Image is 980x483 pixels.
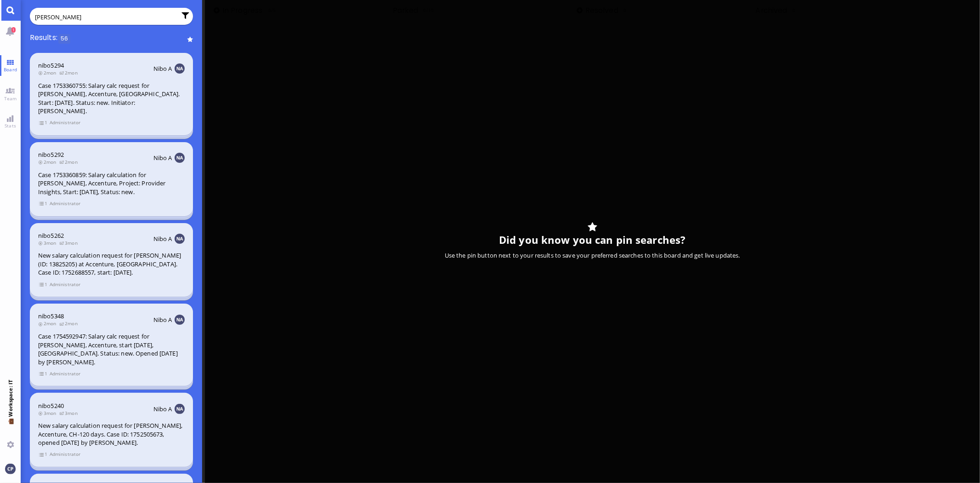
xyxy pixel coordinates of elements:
img: NA [175,315,185,325]
span: 💼 Workspace: IT [7,417,14,437]
span: Nibo A [153,405,172,413]
span: 2mon [59,69,80,76]
span: 2mon [38,69,59,76]
img: NA [175,234,185,244]
span: 3mon [59,410,80,416]
span: 56 [58,34,71,44]
span: 3mon [38,240,59,246]
span: view 1 items [39,370,48,378]
input: Enter query or press / to filter [35,12,176,22]
a: nibo5348 [38,312,64,320]
span: 2mon [38,159,59,165]
span: view 1 items [39,119,48,126]
span: view 1 items [39,450,48,458]
span: 1 [11,27,16,33]
a: nibo5240 [38,402,64,410]
span: 3mon [59,240,80,246]
img: NA [175,404,185,414]
span: Administrator [49,281,81,288]
span: Board [1,66,19,73]
a: nibo5262 [38,231,64,240]
div: Case 1754592947: Salary calc request for [PERSON_NAME], Accenture, start [DATE], [GEOGRAPHIC_DATA... [38,332,185,366]
div: New salary calculation request for [PERSON_NAME], Accenture, CH-120 days. Case ID: 1752505673, op... [38,421,185,447]
span: 3mon [38,410,59,416]
span: Nibo A [153,235,172,243]
span: Administrator [49,119,81,126]
span: Results: [30,33,57,43]
span: 2mon [59,320,80,327]
span: view 1 items [39,200,48,207]
span: Team [2,95,19,102]
span: Nibo A [153,154,172,162]
span: Administrator [49,200,81,207]
span: Stats [2,122,18,129]
a: nibo5294 [38,61,64,69]
span: Nibo A [153,64,172,73]
img: NA [175,153,185,163]
div: Case 1753360859: Salary calculation for [PERSON_NAME], Accenture, Project: Provider Insights, Sta... [38,171,185,196]
span: view 1 items [39,281,48,288]
span: Nibo A [153,316,172,324]
div: New salary calculation request for [PERSON_NAME] (ID: 13825205) at Accenture, [GEOGRAPHIC_DATA]. ... [38,251,185,277]
div: Case 1753360755: Salary calc request for [PERSON_NAME], Accenture, [GEOGRAPHIC_DATA]. Start: [DAT... [38,81,185,115]
a: nibo5292 [38,150,64,159]
span: 2mon [59,159,80,165]
img: NA [175,63,185,74]
span: Administrator [49,450,81,458]
img: You [5,464,15,474]
span: 2mon [38,320,59,327]
span: Administrator [49,370,81,378]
